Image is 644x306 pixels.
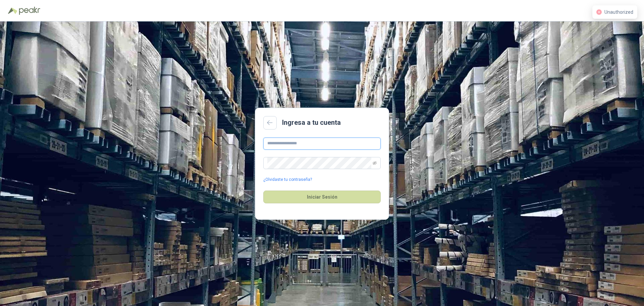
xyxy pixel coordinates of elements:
span: Unauthorized [604,9,633,15]
h2: Ingresa a tu cuenta [282,117,341,128]
span: close-circle [596,9,602,15]
button: Iniciar Sesión [263,191,381,203]
img: Peakr [19,7,40,15]
a: ¿Olvidaste tu contraseña? [263,176,312,183]
span: eye-invisible [373,161,377,165]
img: Logo [8,7,17,14]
